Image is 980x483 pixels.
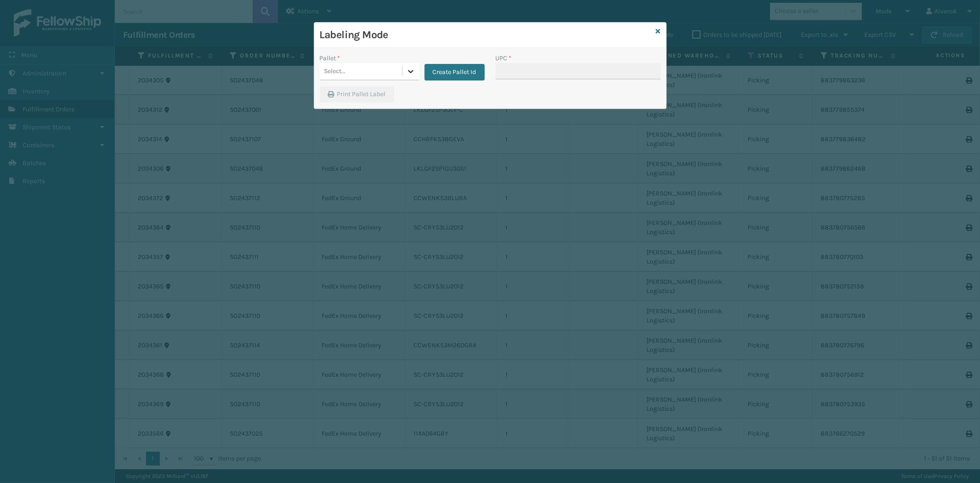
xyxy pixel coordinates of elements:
label: UPC [496,53,512,63]
div: Select... [324,67,346,76]
h3: Labeling Mode [320,28,652,42]
label: Pallet [320,53,340,63]
button: Create Pallet Id [425,64,485,80]
button: Print Pallet Label [320,86,394,103]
